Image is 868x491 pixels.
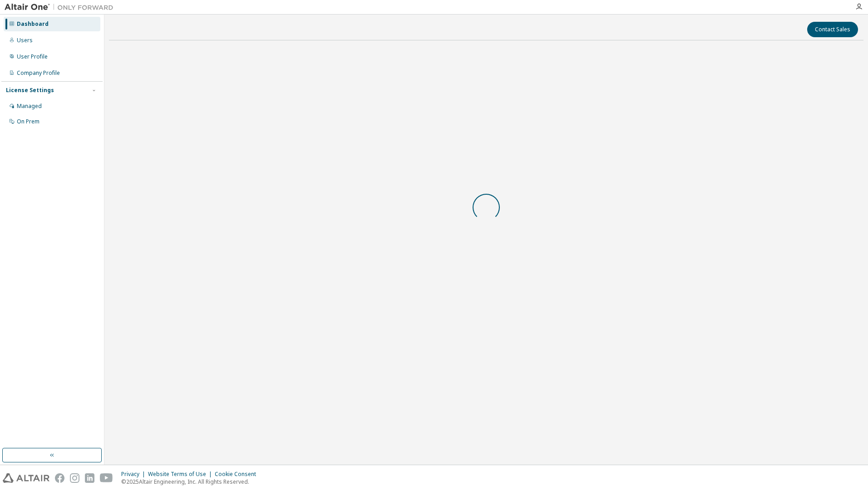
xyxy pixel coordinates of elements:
[17,118,39,125] div: On Prem
[6,87,54,94] div: License Settings
[17,103,42,110] div: Managed
[100,473,113,483] img: youtube.svg
[17,53,48,60] div: User Profile
[5,3,118,12] img: Altair One
[85,473,94,483] img: linkedin.svg
[121,478,261,486] p: © 2025 Altair Engineering, Inc. All Rights Reserved.
[17,37,33,44] div: Users
[148,471,215,478] div: Website Terms of Use
[55,473,64,483] img: facebook.svg
[121,471,148,478] div: Privacy
[215,471,261,478] div: Cookie Consent
[70,473,79,483] img: instagram.svg
[17,20,49,28] div: Dashboard
[807,22,858,37] button: Contact Sales
[3,473,49,483] img: altair_logo.svg
[17,69,60,77] div: Company Profile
